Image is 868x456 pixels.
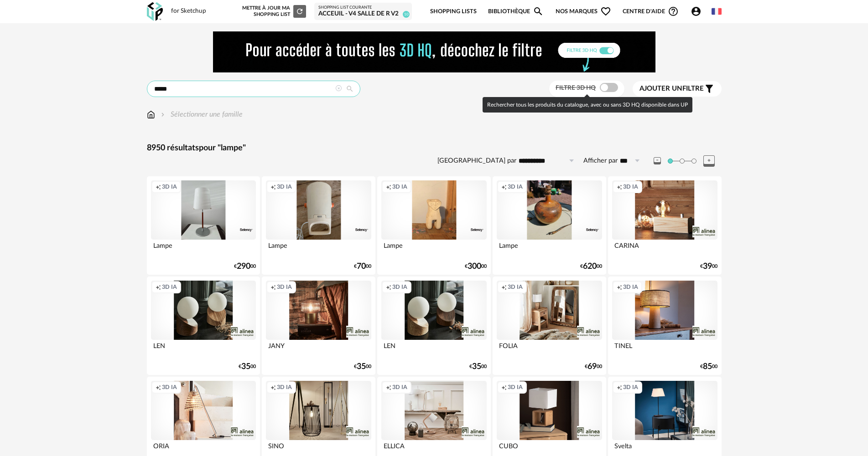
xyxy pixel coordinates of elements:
[159,109,243,120] div: Sélectionner une famille
[501,283,507,291] span: Creation icon
[623,6,679,17] span: Centre d'aideHelp Circle Outline icon
[357,263,366,270] span: 70
[377,277,490,375] a: Creation icon 3D IA LEN €3500
[386,183,391,190] span: Creation icon
[403,11,410,18] span: 10
[377,176,490,275] a: Creation icon 3D IA Lampe €30000
[296,9,304,14] span: Refresh icon
[580,263,602,270] div: € 00
[354,364,371,370] div: € 00
[147,143,722,154] div: 8950 résultats
[430,1,477,22] a: Shopping Lists
[318,5,408,10] div: Shopping List courante
[262,176,375,275] a: Creation icon 3D IA Lampe €7000
[600,6,611,17] span: Heart Outline icon
[617,384,622,391] span: Creation icon
[703,364,712,370] span: 85
[357,364,366,370] span: 35
[262,277,375,375] a: Creation icon 3D IA JANY €3500
[617,183,622,190] span: Creation icon
[700,364,717,370] div: € 00
[354,263,371,270] div: € 00
[465,263,487,270] div: € 00
[623,384,638,391] span: 3D IA
[488,1,544,22] a: BibliothèqueMagnify icon
[318,5,408,18] a: Shopping List courante ACCEUIL - V4 salle de R V2 10
[147,277,260,375] a: Creation icon 3D IA LEN €3500
[585,364,602,370] div: € 00
[639,84,704,93] span: filtre
[199,144,246,152] span: pour "lampe"
[608,277,721,375] a: Creation icon 3D IA TINEL €8500
[583,157,618,165] label: Afficher par
[483,97,692,113] div: Rechercher tous les produits du catalogue, avec ou sans 3D HQ disponible dans UP
[612,240,717,258] div: CARINA
[270,384,276,391] span: Creation icon
[501,384,507,391] span: Creation icon
[508,183,523,190] span: 3D IA
[508,384,523,391] span: 3D IA
[556,85,596,91] span: Filtre 3D HQ
[386,384,391,391] span: Creation icon
[270,283,276,291] span: Creation icon
[668,6,679,17] span: Help Circle Outline icon
[147,176,260,275] a: Creation icon 3D IA Lampe €29000
[156,183,161,190] span: Creation icon
[266,240,371,258] div: Lampe
[386,283,391,291] span: Creation icon
[703,263,712,270] span: 39
[633,81,722,97] button: Ajouter unfiltre Filter icon
[147,2,163,21] img: OXP
[277,283,292,291] span: 3D IA
[468,263,481,270] span: 300
[497,240,602,258] div: Lampe
[156,384,161,391] span: Creation icon
[162,384,177,391] span: 3D IA
[392,283,407,291] span: 3D IA
[147,109,155,120] img: svg+xml;base64,PHN2ZyB3aWR0aD0iMTYiIGhlaWdodD0iMTciIHZpZXdCb3g9IjAgMCAxNiAxNyIgZmlsbD0ibm9uZSIgeG...
[162,183,177,190] span: 3D IA
[691,6,702,17] span: Account Circle icon
[493,277,606,375] a: Creation icon 3D IA FOLIA €6900
[493,176,606,275] a: Creation icon 3D IA Lampe €62000
[162,283,177,291] span: 3D IA
[472,364,481,370] span: 35
[234,263,256,270] div: € 00
[712,6,722,16] img: fr
[240,5,306,18] div: Mettre à jour ma Shopping List
[623,283,638,291] span: 3D IA
[239,364,256,370] div: € 00
[392,384,407,391] span: 3D IA
[469,364,487,370] div: € 00
[623,183,638,190] span: 3D IA
[587,364,597,370] span: 69
[159,109,166,120] img: svg+xml;base64,PHN2ZyB3aWR0aD0iMTYiIGhlaWdodD0iMTYiIHZpZXdCb3g9IjAgMCAxNiAxNiIgZmlsbD0ibm9uZSIgeG...
[556,1,611,22] span: Nos marques
[381,340,486,358] div: LEN
[617,283,622,291] span: Creation icon
[213,31,655,72] img: FILTRE%20HQ%20NEW_V1%20(4).gif
[437,157,516,165] label: [GEOGRAPHIC_DATA] par
[156,283,161,291] span: Creation icon
[277,384,292,391] span: 3D IA
[237,263,250,270] span: 290
[151,240,256,258] div: Lampe
[270,183,276,190] span: Creation icon
[612,340,717,358] div: TINEL
[639,85,682,92] span: Ajouter un
[533,6,544,17] span: Magnify icon
[266,340,371,358] div: JANY
[241,364,250,370] span: 35
[381,240,486,258] div: Lampe
[583,263,597,270] span: 620
[691,6,706,17] span: Account Circle icon
[497,340,602,358] div: FOLIA
[151,340,256,358] div: LEN
[392,183,407,190] span: 3D IA
[608,176,721,275] a: Creation icon 3D IA CARINA €3900
[171,7,206,15] div: for Sketchup
[704,83,715,94] span: Filter icon
[501,183,507,190] span: Creation icon
[277,183,292,190] span: 3D IA
[700,263,717,270] div: € 00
